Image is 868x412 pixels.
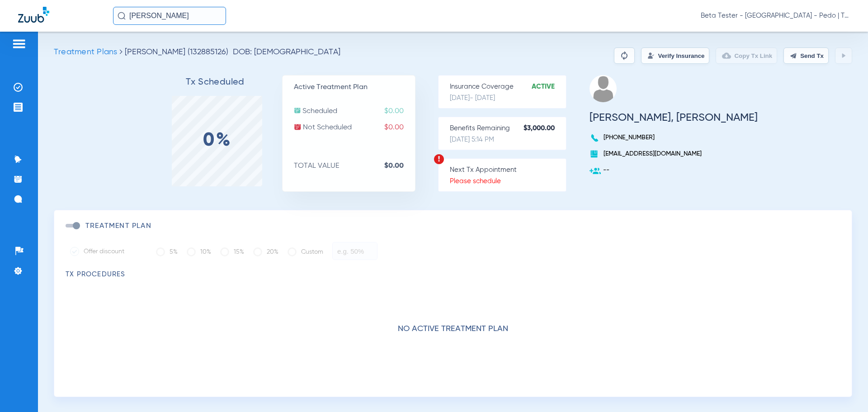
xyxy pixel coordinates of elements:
[113,7,226,25] input: Search for patients
[450,166,566,175] p: Next Tx Appointment
[532,82,566,91] strong: Active
[783,47,829,64] button: Send Tx
[384,107,415,116] span: $0.00
[590,149,599,158] img: book.svg
[590,166,601,177] img: add-user.svg
[590,113,758,122] h3: [PERSON_NAME], [PERSON_NAME]
[524,124,566,133] strong: $3,000.00
[590,166,758,175] p: --
[203,136,231,145] label: 0%
[384,123,415,132] span: $0.00
[722,51,731,60] img: link-copy.png
[294,107,301,114] img: scheduled.svg
[450,135,566,144] p: [DATE] 5:14 PM
[619,50,630,61] img: Reparse
[66,279,840,392] div: No active treatment plan
[12,38,26,49] img: hamburger-icon
[384,161,415,170] strong: $0.00
[294,107,415,116] p: Scheduled
[125,48,228,56] span: [PERSON_NAME] (132885126)
[641,47,709,64] button: Verify Insurance
[54,48,117,56] span: Treatment Plans
[647,52,655,59] img: Verify Insurance
[118,12,126,20] img: Search Icon
[823,369,868,412] iframe: Chat Widget
[434,154,444,165] img: warning.svg
[590,133,758,142] p: [PHONE_NUMBER]
[66,270,840,279] h3: TX Procedures
[450,82,566,91] p: Insurance Coverage
[253,243,278,261] label: 20%
[149,78,282,87] h3: Tx Scheduled
[294,161,415,170] p: TOTAL VALUE
[701,11,850,20] span: Beta Tester - [GEOGRAPHIC_DATA] - Pedo | The Super Dentists
[450,94,566,103] p: [DATE] - [DATE]
[294,123,302,131] img: not-scheduled.svg
[233,47,340,57] span: DOB: [DEMOGRAPHIC_DATA]
[790,52,797,59] img: send.svg
[18,7,49,23] img: Zuub Logo
[294,83,415,92] p: Active Treatment Plan
[450,124,566,133] p: Benefits Remaining
[716,47,777,64] button: Copy Tx Link
[590,75,617,102] img: profile.png
[840,52,847,59] img: play.svg
[332,242,377,260] input: e.g. 50%
[70,247,142,256] label: Offer discount
[294,123,415,132] p: Not Scheduled
[288,243,323,261] label: Custom
[220,243,244,261] label: 15%
[156,243,178,261] label: 5%
[590,133,601,143] img: voice-call-b.svg
[187,243,211,261] label: 10%
[450,177,566,186] p: Please schedule
[590,149,758,158] p: [EMAIL_ADDRESS][DOMAIN_NAME]
[85,222,151,231] h3: Treatment Plan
